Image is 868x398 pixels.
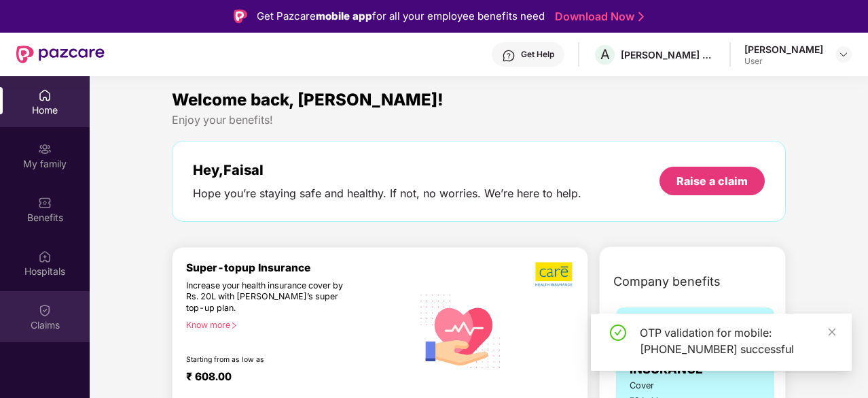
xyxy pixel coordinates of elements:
img: svg+xml;base64,PHN2ZyBpZD0iQmVuZWZpdHMiIHhtbG5zPSJodHRwOi8vd3d3LnczLm9yZy8yMDAwL3N2ZyIgd2lkdGg9Ij... [38,196,52,210]
img: b5dec4f62d2307b9de63beb79f102df3.png [535,261,574,287]
img: Stroke [638,10,644,24]
div: Hey, Faisal [193,162,581,178]
img: svg+xml;base64,PHN2ZyB3aWR0aD0iMjAiIGhlaWdodD0iMjAiIHZpZXdCb3g9IjAgMCAyMCAyMCIgZmlsbD0ibm9uZSIgeG... [38,142,52,156]
img: New Pazcare Logo [16,46,105,63]
div: User [744,56,823,67]
img: svg+xml;base64,PHN2ZyBpZD0iQ2xhaW0iIHhtbG5zPSJodHRwOi8vd3d3LnczLm9yZy8yMDAwL3N2ZyIgd2lkdGg9IjIwIi... [38,303,52,317]
div: Know more [186,320,404,329]
img: svg+xml;base64,PHN2ZyBpZD0iSG9zcGl0YWxzIiB4bWxucz0iaHR0cDovL3d3dy53My5vcmcvMjAwMC9zdmciIHdpZHRoPS... [38,250,52,263]
img: Logo [234,10,247,23]
span: A [600,46,610,63]
span: close [827,327,837,337]
span: right [230,322,238,329]
div: Increase your health insurance cover by Rs. 20L with [PERSON_NAME]’s super top-up plan. [186,280,354,314]
img: svg+xml;base64,PHN2ZyBpZD0iSGVscC0zMngzMiIgeG1sbnM9Imh0dHA6Ly93d3cudzMub3JnLzIwMDAvc3ZnIiB3aWR0aD... [502,49,516,63]
div: Starting from as low as [186,355,355,365]
div: [PERSON_NAME] FRAGRANCES AND FLAVORS PRIVATE LIMITED [621,48,716,61]
div: Get Help [521,49,554,60]
div: Enjoy your benefits! [172,113,786,127]
a: Download Now [555,10,640,24]
div: [PERSON_NAME] [744,43,823,56]
div: ₹ 608.00 [186,370,399,386]
span: Welcome back, [PERSON_NAME]! [172,90,444,110]
span: Cover [630,379,679,393]
img: svg+xml;base64,PHN2ZyB4bWxucz0iaHR0cDovL3d3dy53My5vcmcvMjAwMC9zdmciIHhtbG5zOnhsaW5rPSJodHRwOi8vd3... [412,281,509,380]
img: svg+xml;base64,PHN2ZyBpZD0iRHJvcGRvd24tMzJ4MzIiIHhtbG5zPSJodHRwOi8vd3d3LnczLm9yZy8yMDAwL3N2ZyIgd2... [838,49,849,60]
div: Get Pazcare for all your employee benefits need [257,8,545,24]
span: check-circle [610,325,626,341]
div: Super-topup Insurance [186,261,412,274]
span: Company benefits [613,272,721,291]
div: OTP validation for mobile: [PHONE_NUMBER] successful [640,325,835,357]
div: Hope you’re staying safe and healthy. If not, no worries. We’re here to help. [193,186,581,201]
div: Raise a claim [676,173,748,188]
strong: mobile app [316,10,372,22]
img: svg+xml;base64,PHN2ZyBpZD0iSG9tZSIgeG1sbnM9Imh0dHA6Ly93d3cudzMub3JnLzIwMDAvc3ZnIiB3aWR0aD0iMjAiIG... [38,88,52,102]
